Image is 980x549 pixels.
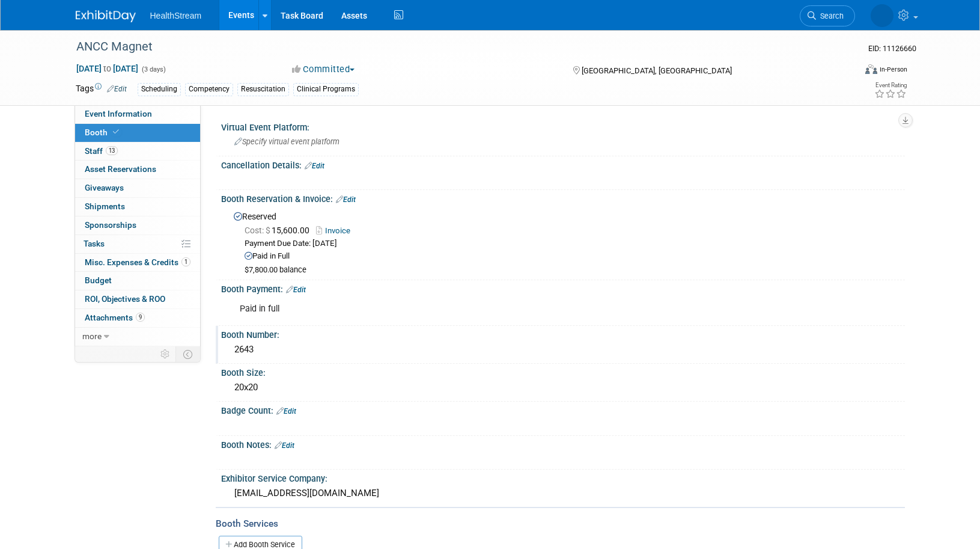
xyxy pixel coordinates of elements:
span: Giveaways [85,183,124,192]
a: Edit [276,407,296,416]
a: Shipments [75,198,200,216]
span: [GEOGRAPHIC_DATA], [GEOGRAPHIC_DATA] [582,66,732,75]
a: more [75,328,200,346]
span: Event Information [85,109,152,118]
a: Edit [275,441,294,450]
a: Edit [107,85,127,93]
div: 20x20 [230,378,896,397]
span: Attachments [85,313,145,322]
div: Booth Services [216,517,905,530]
span: [DATE] [DATE] [76,63,139,74]
div: Paid in Full [245,251,896,262]
div: Badge Count: [221,402,905,417]
div: Scheduling [138,83,181,96]
div: Cancellation Details: [221,156,905,172]
span: Search [816,11,844,20]
span: 15,600.00 [245,225,314,235]
span: Misc. Expenses & Credits [85,257,190,267]
i: Booth reservation complete [113,129,119,135]
a: Search [800,5,855,26]
span: Cost: $ [245,225,272,235]
span: to [102,64,113,73]
div: Payment Due Date: [DATE] [245,238,896,250]
div: Booth Payment: [221,280,905,296]
div: Booth Number: [221,326,905,341]
img: Wendy Nixx [871,4,893,27]
div: Booth Size: [221,364,905,379]
a: Giveaways [75,179,200,197]
span: Tasks [84,239,105,248]
span: more [82,331,102,341]
div: Paid in full [231,297,773,321]
div: $7,800.00 balance [245,265,896,275]
a: Sponsorships [75,216,200,235]
a: Attachments9 [75,309,200,327]
a: Booth [75,124,200,142]
a: Edit [305,162,324,170]
span: 13 [106,146,118,155]
div: Booth Notes: [221,436,905,452]
span: ROI, Objectives & ROO [85,294,165,304]
div: Event Format [784,63,908,81]
div: ANCC Magnet [72,36,837,58]
td: Personalize Event Tab Strip [155,346,176,362]
td: Toggle Event Tabs [175,346,200,362]
a: ROI, Objectives & ROO [75,290,200,308]
a: Edit [336,195,356,204]
span: Event ID: 11126660 [868,44,916,53]
span: Asset Reservations [85,164,156,174]
div: In-Person [879,65,907,74]
button: Committed [288,63,359,76]
div: 2643 [230,340,896,359]
div: Resuscitation [237,83,289,96]
a: Tasks [75,235,200,253]
img: Format-Inperson.png [865,64,877,74]
div: Reserved [230,207,896,275]
a: Budget [75,272,200,290]
div: Virtual Event Platform: [221,118,905,133]
span: (3 days) [141,66,166,73]
span: 1 [181,257,190,266]
a: Asset Reservations [75,161,200,179]
span: Staff [85,146,118,156]
div: Clinical Programs [293,83,359,96]
a: Edit [286,286,306,294]
div: Exhibitor Service Company: [221,470,905,485]
img: ExhibitDay [76,10,136,22]
a: Invoice [316,226,356,235]
a: Misc. Expenses & Credits1 [75,254,200,272]
span: Specify virtual event platform [234,137,339,146]
a: Event Information [75,105,200,123]
span: Budget [85,275,112,285]
div: Booth Reservation & Invoice: [221,190,905,206]
span: 9 [136,313,145,322]
span: HealthStream [150,11,202,20]
span: Sponsorships [85,220,136,230]
div: Competency [185,83,233,96]
td: Tags [76,82,127,96]
a: Staff13 [75,143,200,161]
span: Shipments [85,201,125,211]
div: [EMAIL_ADDRESS][DOMAIN_NAME] [230,484,896,503]
span: Booth [85,127,121,137]
div: Event Rating [874,82,907,88]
